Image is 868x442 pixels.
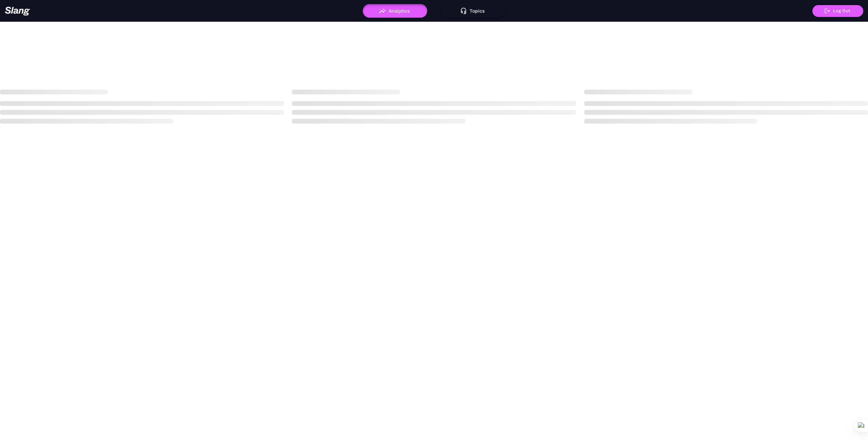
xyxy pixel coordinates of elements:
button: Analytics [363,4,427,18]
button: Topics [441,4,505,18]
a: Analytics [363,8,427,13]
button: Log Out [812,5,863,17]
img: 623511267c55cb56e2f2a487_logo2.png [5,6,30,16]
